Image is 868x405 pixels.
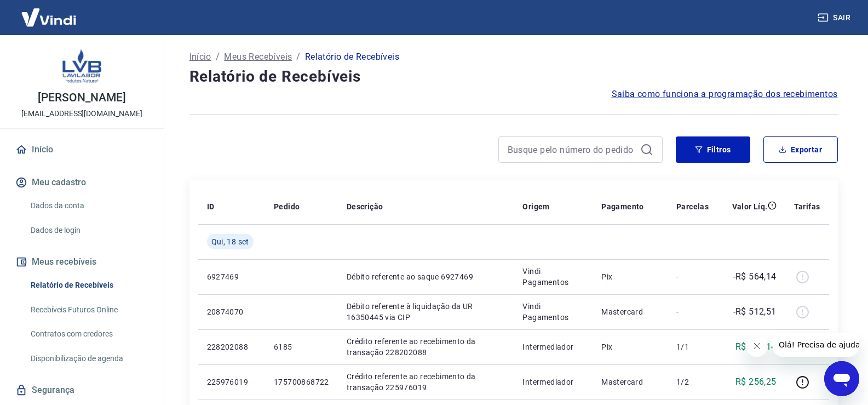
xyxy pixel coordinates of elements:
p: 6927469 [207,271,256,282]
p: Vindi Pagamentos [522,301,584,323]
iframe: Mensagem da empresa [772,333,859,357]
button: Meu cadastro [13,170,151,195]
p: - [676,271,709,282]
p: -R$ 512,51 [733,305,777,318]
a: Dados de login [26,219,151,242]
a: Contratos com credores [26,323,151,345]
iframe: Fechar mensagem [746,335,768,357]
p: Pedido [274,201,300,212]
p: / [296,50,300,64]
a: Recebíveis Futuros Online [26,299,151,321]
p: Tarifas [794,201,820,212]
p: R$ 564,14 [735,340,777,353]
h4: Relatório de Recebíveis [189,66,838,88]
p: Intermediador [522,377,584,387]
a: Saiba como funciona a programação dos recebimentos [612,88,838,101]
a: Início [13,138,151,162]
p: Intermediador [522,341,584,352]
a: Segurança [13,378,151,402]
p: Crédito referente ao recebimento da transação 225976019 [347,371,505,393]
img: f59112a5-54ef-4c52-81d5-7611f2965714.jpeg [60,44,104,88]
p: 6185 [274,341,329,352]
p: Relatório de Recebíveis [305,50,399,64]
p: Pagamento [601,201,644,212]
p: ID [207,201,215,212]
p: 175700868722 [274,377,329,387]
p: Crédito referente ao recebimento da transação 228202088 [347,336,505,358]
p: 1/2 [676,377,709,387]
p: -R$ 564,14 [733,270,777,283]
p: 228202088 [207,341,256,352]
img: Vindi [13,1,84,34]
p: Débito referente à liquidação da UR 16350445 via CIP [347,301,505,323]
p: Parcelas [676,201,709,212]
button: Meus recebíveis [13,250,151,274]
a: Meus Recebíveis [224,50,292,64]
p: Descrição [347,201,383,212]
span: Qui, 18 set [211,236,249,247]
p: Valor Líq. [732,201,768,212]
p: Pix [601,271,659,282]
p: Débito referente ao saque 6927469 [347,271,505,282]
button: Exportar [763,136,838,163]
a: Dados da conta [26,195,151,217]
span: Olá! Precisa de ajuda? [7,8,92,16]
p: - [676,306,709,317]
a: Início [189,50,211,64]
p: 20874070 [207,306,256,317]
p: 225976019 [207,377,256,387]
input: Busque pelo número do pedido [508,141,636,158]
p: Pix [601,341,659,352]
p: 1/1 [676,341,709,352]
p: Mastercard [601,377,659,387]
p: Vindi Pagamentos [522,266,584,288]
iframe: Botão para abrir a janela de mensagens [824,361,859,396]
p: Mastercard [601,306,659,317]
button: Filtros [676,136,750,163]
button: Sair [815,8,855,28]
p: Origem [522,201,549,212]
a: Relatório de Recebíveis [26,274,151,296]
p: / [216,50,220,64]
p: [EMAIL_ADDRESS][DOMAIN_NAME] [21,108,142,119]
p: R$ 256,25 [735,375,777,389]
a: Disponibilização de agenda [26,347,151,370]
p: [PERSON_NAME] [38,92,125,104]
